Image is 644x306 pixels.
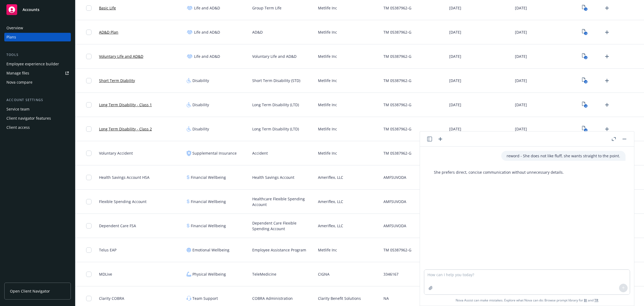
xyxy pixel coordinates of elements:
[252,220,314,232] span: Dependent Care Flexible Spending Account
[449,102,461,108] span: [DATE]
[318,199,343,204] span: Ameriflex, LLC
[318,54,337,59] span: Metlife Inc
[86,175,92,180] input: Toggle Row Selected
[4,97,71,103] div: Account settings
[86,126,92,132] input: Toggle Row Selected
[580,76,589,85] a: View Plan Documents
[383,296,389,301] span: NA
[192,296,218,301] span: Team Support
[318,102,337,108] span: Metlife Inc
[585,56,586,59] text: 2
[515,102,527,108] span: [DATE]
[383,78,411,83] span: TM 05387962-G
[449,54,461,59] span: [DATE]
[4,24,71,32] a: Overview
[191,175,226,180] span: Financial Wellbeing
[86,78,92,83] input: Toggle Row Selected
[585,129,586,132] text: 4
[507,153,620,159] p: reword - She does not like fluff, she wants straight to the point.
[192,78,209,83] span: Disability
[580,28,589,37] a: View Plan Documents
[515,5,527,11] span: [DATE]
[515,29,527,35] span: [DATE]
[192,150,237,156] span: Supplemental Insurance
[6,105,30,113] div: Service team
[383,5,411,11] span: TM 05387962-G
[99,78,135,83] a: Short Term Diability
[383,150,411,156] span: TM 05387962-G
[449,78,461,83] span: [DATE]
[6,33,16,41] div: Plans
[99,271,112,277] span: MDLive
[594,298,598,303] a: TR
[318,223,343,229] span: Ameriflex, LLC
[318,126,337,132] span: Metlife Inc
[252,150,268,156] span: Accident
[252,296,293,301] span: COBRA Administration
[252,54,297,59] span: Voluntary Life and AD&D
[515,78,527,83] span: [DATE]
[192,271,226,277] span: Physical Wellbeing
[86,199,92,204] input: Toggle Row Selected
[383,271,398,277] span: 3346167
[99,247,116,253] span: Telus EAP
[580,125,589,133] a: View Plan Documents
[252,78,300,83] span: Short Term Disability (STD)
[194,54,220,59] span: Life and AD&D
[194,29,220,35] span: Life and AD&D
[4,69,71,77] a: Manage files
[4,123,71,132] a: Client access
[86,296,92,301] input: Toggle Row Selected
[99,223,136,229] span: Dependent Care FSA
[192,126,209,132] span: Disability
[422,295,632,306] span: Nova Assist can make mistakes. Explore what Nova can do: Browse prompt library for and
[383,102,411,108] span: TM 05387962-G
[192,102,209,108] span: Disability
[6,78,32,87] div: Nova compare
[99,5,116,11] a: Basic Life
[318,247,337,253] span: Metlife Inc
[86,5,92,11] input: Toggle Row Selected
[585,104,586,108] text: 4
[383,175,406,180] span: AMFSUVODA
[10,288,50,294] span: Open Client Navigator
[603,125,611,133] a: Upload Plan Documents
[4,2,71,17] a: Accounts
[86,102,92,108] input: Toggle Row Selected
[383,199,406,204] span: AMFSUVODA
[86,272,92,277] input: Toggle Row Selected
[318,78,337,83] span: Metlife Inc
[86,30,92,35] input: Toggle Row Selected
[383,126,411,132] span: TM 05387962-G
[4,33,71,41] a: Plans
[191,223,226,229] span: Financial Wellbeing
[99,29,118,35] a: AD&D Plan
[252,29,263,35] span: AD&D
[318,5,337,11] span: Metlife Inc
[4,52,71,58] div: Tools
[99,102,152,108] a: Long Term Disability - Class 1
[194,5,220,11] span: Life and AD&D
[449,5,461,11] span: [DATE]
[86,151,92,156] input: Toggle Row Selected
[318,29,337,35] span: Metlife Inc
[6,69,29,77] div: Manage files
[449,29,461,35] span: [DATE]
[252,5,281,11] span: Group Term Life
[99,296,124,301] span: Clarity COBRA
[603,101,611,109] a: Upload Plan Documents
[4,78,71,87] a: Nova compare
[99,199,147,204] span: Flexible Spending Account
[252,247,306,253] span: Employee Assistance Program
[99,150,133,156] span: Voluntary Accident
[6,123,30,132] div: Client access
[252,196,314,207] span: Healthcare Flexible Spending Account
[318,271,330,277] span: CIGNA
[99,54,143,59] a: Voluntary Life and AD&D
[86,54,92,59] input: Toggle Row Selected
[603,76,611,85] a: Upload Plan Documents
[4,60,71,68] a: Employee experience builder
[318,150,337,156] span: Metlife Inc
[584,298,587,303] a: BI
[191,199,226,204] span: Financial Wellbeing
